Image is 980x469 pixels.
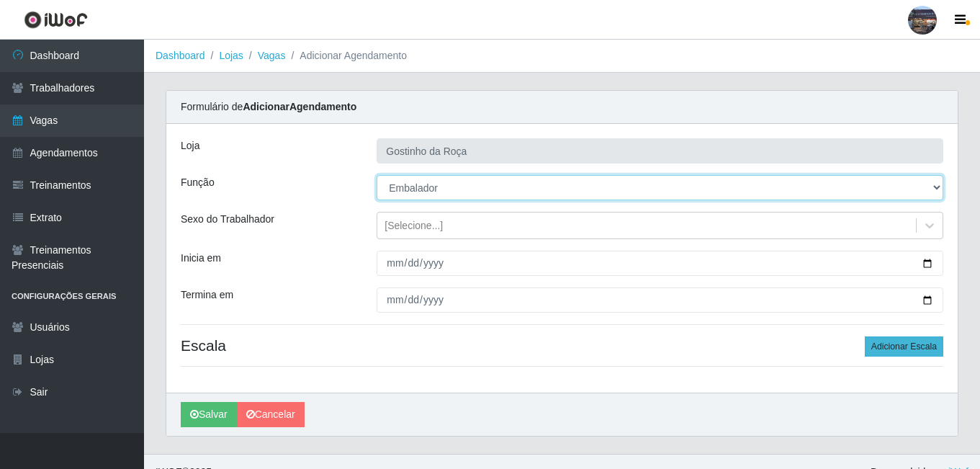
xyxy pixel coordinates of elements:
[219,50,243,61] a: Lojas
[156,50,205,61] a: Dashboard
[385,218,443,233] div: [Selecione...]
[865,336,943,357] button: Adicionar Escala
[181,138,199,153] label: Loja
[166,91,958,124] div: Formulário de
[377,251,943,276] input: 00/00/0000
[377,287,943,313] input: 00/00/0000
[181,251,221,266] label: Inicia em
[258,50,286,61] a: Vagas
[181,336,943,354] h4: Escala
[181,402,237,427] button: Salvar
[181,287,233,303] label: Termina em
[181,212,274,227] label: Sexo do Trabalhador
[181,175,215,190] label: Função
[24,11,88,29] img: CoreUI Logo
[243,101,356,112] strong: Adicionar Agendamento
[144,40,980,73] nav: breadcrumb
[237,402,305,427] a: Cancelar
[285,48,407,63] li: Adicionar Agendamento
